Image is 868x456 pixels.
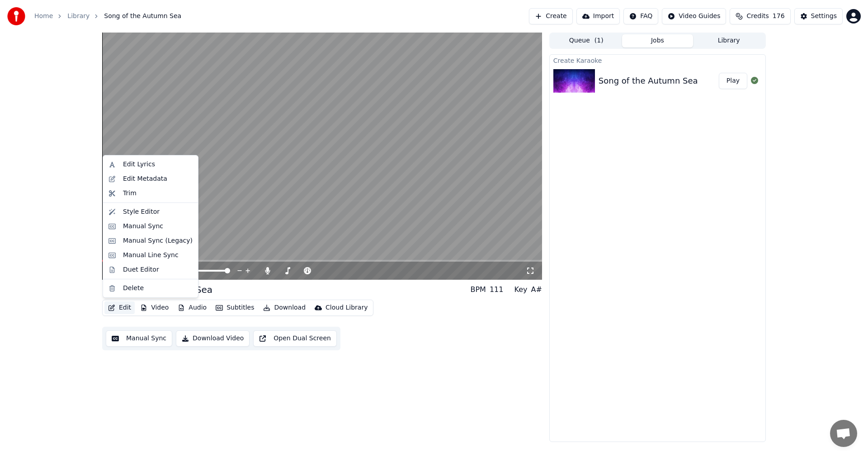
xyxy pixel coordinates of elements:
span: Song of the Autumn Sea [104,12,181,21]
button: Queue [551,34,622,47]
button: Download [259,301,309,314]
button: Edit [104,301,135,314]
span: ( 1 ) [594,36,604,45]
div: Edit Metadata [123,174,167,183]
button: Audio [174,301,210,314]
button: Video [137,301,172,314]
nav: breadcrumb [34,12,181,21]
button: Create [529,8,573,24]
button: Download Video [176,330,250,347]
button: Subtitles [212,301,258,314]
button: Import [576,8,620,24]
span: 176 [773,12,785,21]
div: Song of the Autumn Sea [599,75,698,87]
div: 채팅 열기 [830,420,857,447]
div: Style Editor [123,207,160,216]
div: Manual Sync [123,222,163,231]
a: Home [34,12,53,21]
button: Manual Sync [106,330,172,347]
button: Video Guides [662,8,726,24]
div: Cloud Library [325,303,368,312]
div: Delete [123,284,144,293]
div: 111 [490,284,504,295]
div: Trim [123,189,137,198]
div: Duet Editor [123,265,159,274]
a: Library [67,12,90,21]
div: Settings [811,12,837,21]
div: Create Karaoke [550,55,765,66]
button: Credits176 [730,8,790,24]
button: Library [693,34,764,47]
div: Edit Lyrics [123,160,155,169]
span: Credits [746,12,769,21]
button: Open Dual Screen [253,330,337,347]
div: Key [514,284,527,295]
div: A# [531,284,542,295]
button: FAQ [623,8,658,24]
button: Jobs [622,34,693,47]
button: Play [719,73,747,89]
button: Settings [794,8,843,24]
div: Manual Sync (Legacy) [123,236,193,245]
div: Manual Line Sync [123,251,179,260]
div: Song of the Autumn Sea [102,283,212,296]
img: youka [7,7,25,25]
div: BPM [470,284,486,295]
